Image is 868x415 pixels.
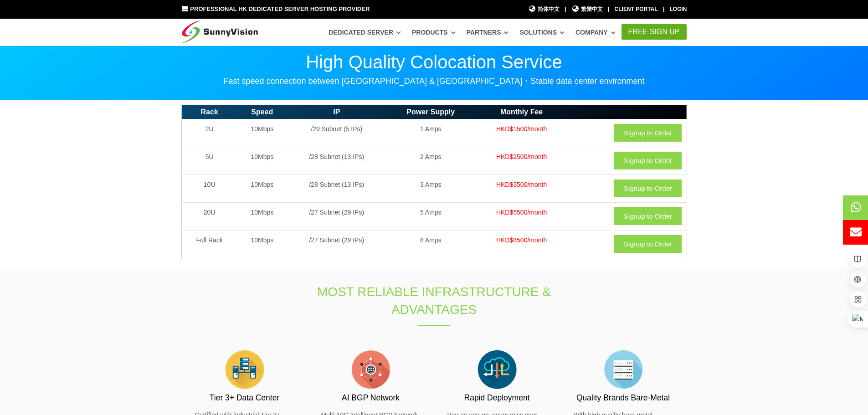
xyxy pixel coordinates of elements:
td: /28 Subnet (13 IPs) [287,147,386,174]
li: | [663,5,664,14]
td: /27 Subnet (29 IPs) [287,202,386,230]
a: Signup to Order [614,152,682,169]
td: 2U [181,119,237,147]
h3: Tier 3+ Data Center [195,392,294,404]
td: /27 Subnet (29 IPs) [287,230,386,258]
span: HKD$1500/month [496,125,547,133]
h3: AI BGP Network [321,392,421,404]
td: 5 Amps [386,202,475,230]
th: Speed [237,105,287,119]
h1: Most Reliable Infrastructure & Advantages [282,283,586,318]
th: Rack [181,105,237,119]
a: Company [575,24,616,41]
li: | [565,5,566,14]
a: Signup to Order [614,207,682,225]
a: Signup to Order [614,235,682,253]
td: 10Mbps [237,174,287,202]
th: IP [287,105,386,119]
a: Signup to Order [614,179,682,197]
p: Fast speed connection between [GEOGRAPHIC_DATA] & [GEOGRAPHIC_DATA]・Stable data center environment [181,76,687,87]
img: flat-cloud-in-out.png [474,347,520,392]
td: 10Mbps [237,230,287,258]
a: 繁體中文 [571,5,603,14]
th: Monthly Fee [475,105,568,119]
td: 2 Amps [386,147,475,174]
td: 10Mbps [237,119,287,147]
h3: Rapid Deployment [447,392,547,404]
a: Signup to Order [614,124,682,142]
a: Solutions [519,24,565,41]
img: flat-server-alt.png [601,347,646,392]
td: Full Rack [181,230,237,258]
img: flat-server.png [222,347,267,392]
a: Dedicated Server [329,24,401,41]
span: HKD$8500/month [496,236,547,244]
td: 1 Amps [386,119,475,147]
td: 3 Amps [386,174,475,202]
a: Products [412,24,456,41]
p: High Quality Colocation Service [181,53,687,71]
span: HKD$5500/month [496,209,547,216]
img: flat-internet.png [348,347,394,392]
td: 20U [181,202,237,230]
a: FREE Sign Up [621,24,687,40]
span: Professional HK Dedicated Server Hosting Provider [190,5,370,12]
a: Partners [467,24,509,41]
a: Client Portal [615,6,658,12]
td: 10Mbps [237,202,287,230]
li: | [608,5,609,14]
a: 简体中文 [529,5,560,14]
span: HKD$3500/month [496,181,547,188]
td: 8 Amps [386,230,475,258]
td: 5U [181,147,237,174]
a: Login [670,6,687,12]
td: /28 Subnet (13 IPs) [287,174,386,202]
span: HKD$2500/month [496,153,547,160]
h3: Quality Brands Bare-Metal [574,392,673,404]
td: /29 Subnet (5 IPs) [287,119,386,147]
th: Power Supply [386,105,475,119]
td: 10U [181,174,237,202]
td: 10Mbps [237,147,287,174]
